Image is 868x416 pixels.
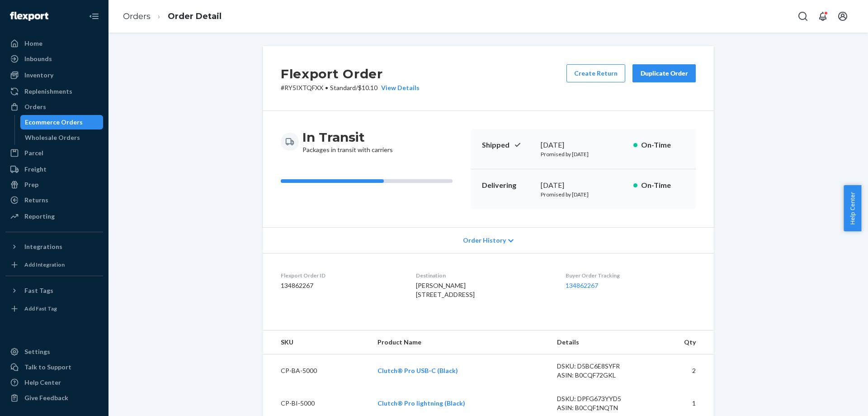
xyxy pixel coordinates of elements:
a: 134862267 [566,282,598,289]
div: Freight [24,165,47,174]
a: Parcel [5,146,103,160]
a: Order Detail [168,11,222,21]
a: Orders [123,11,151,21]
div: DSKU: D5BC6E8SYFR [557,362,642,371]
dd: 134862267 [281,281,401,290]
div: Inventory [24,71,53,80]
div: Prep [24,180,38,189]
ol: breadcrumbs [116,3,229,30]
button: Open account menu [834,7,852,25]
a: Inbounds [5,52,103,66]
button: Open Search Box [794,7,812,25]
th: SKU [263,330,370,354]
button: Duplicate Order [632,64,696,82]
div: DSKU: DPFG673YYD5 [557,394,642,403]
div: Fast Tags [24,286,53,295]
h3: In Transit [302,129,393,145]
button: Talk to Support [5,360,103,374]
p: On-Time [641,140,685,150]
button: Fast Tags [5,283,103,298]
div: Home [24,39,42,48]
span: • [325,84,328,91]
div: Ecommerce Orders [25,118,83,127]
div: Reporting [24,212,55,221]
a: Add Fast Tag [5,301,103,316]
dt: Buyer Order Tracking [566,272,696,279]
div: ASIN: B0CQF1NQTN [557,403,642,412]
div: Wholesale Orders [25,133,80,142]
div: Add Fast Tag [24,305,57,312]
div: [DATE] [541,140,626,150]
img: Flexport logo [10,12,48,21]
span: Standard [330,84,356,91]
a: Help Center [5,375,103,390]
div: ASIN: B0CQF72GKL [557,371,642,380]
a: Home [5,36,103,51]
p: Promised by [DATE] [541,150,626,158]
a: Wholesale Orders [20,130,104,145]
a: Add Integration [5,258,103,272]
div: Parcel [24,148,43,158]
div: Settings [24,347,50,356]
h2: Flexport Order [281,64,420,83]
div: Help Center [24,378,61,387]
a: Freight [5,162,103,177]
td: CP-BA-5000 [263,354,370,387]
a: Inventory [5,68,103,82]
div: Orders [24,102,46,111]
a: Returns [5,193,103,207]
div: Returns [24,196,48,205]
button: Integrations [5,239,103,254]
p: Shipped [482,140,533,150]
button: Give Feedback [5,391,103,405]
button: Open notifications [814,7,832,25]
dt: Destination [416,272,551,279]
div: Talk to Support [24,363,71,372]
a: Replenishments [5,84,103,99]
div: Integrations [24,242,62,251]
a: Settings [5,344,103,359]
a: Clutch® Pro lightning (Black) [377,399,465,407]
div: Packages in transit with carriers [302,129,393,154]
dt: Flexport Order ID [281,272,401,279]
p: Promised by [DATE] [541,191,626,198]
a: Clutch® Pro USB-C (Black) [377,367,458,374]
a: Reporting [5,209,103,224]
button: Close Navigation [85,7,103,25]
iframe: Opens a widget where you can chat to one of our agents [811,389,859,411]
th: Qty [649,330,714,354]
div: Give Feedback [24,393,68,402]
div: Duplicate Order [640,69,688,78]
div: Add Integration [24,261,65,268]
button: Help Center [844,185,861,231]
a: Ecommerce Orders [20,115,104,129]
td: 2 [649,354,714,387]
a: Prep [5,177,103,192]
span: [PERSON_NAME] [STREET_ADDRESS] [416,282,475,298]
p: # RY5IXTQFXX / $10.10 [281,83,420,92]
th: Product Name [370,330,549,354]
a: Orders [5,100,103,114]
th: Details [550,330,649,354]
div: Inbounds [24,54,52,63]
div: [DATE] [541,180,626,191]
button: Create Return [566,64,625,82]
button: View Details [377,83,420,92]
p: On-Time [641,180,685,191]
div: Replenishments [24,87,72,96]
span: Order History [463,236,506,245]
p: Delivering [482,180,533,191]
